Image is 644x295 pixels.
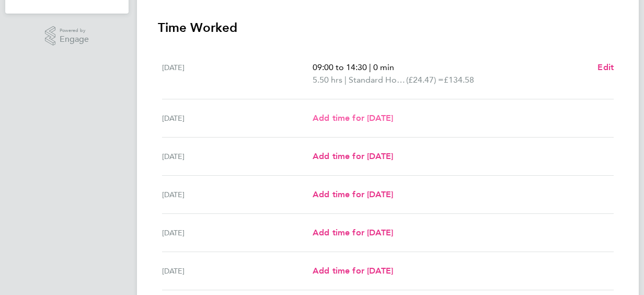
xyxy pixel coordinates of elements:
[597,61,614,74] a: Edit
[373,62,394,72] span: 0 min
[313,189,393,199] span: Add time for [DATE]
[313,226,393,239] a: Add time for [DATE]
[313,228,393,237] span: Add time for [DATE]
[313,266,393,276] span: Add time for [DATE]
[45,26,89,46] a: Powered byEngage
[406,75,444,85] span: (£24.47) =
[444,75,474,85] span: £134.58
[313,151,393,161] span: Add time for [DATE]
[158,19,618,36] h3: Time Worked
[313,265,393,277] a: Add time for [DATE]
[60,26,89,35] span: Powered by
[162,188,313,201] div: [DATE]
[162,265,313,277] div: [DATE]
[369,62,371,72] span: |
[162,61,313,86] div: [DATE]
[313,113,393,123] span: Add time for [DATE]
[313,188,393,201] a: Add time for [DATE]
[162,226,313,239] div: [DATE]
[597,62,614,72] span: Edit
[313,62,367,72] span: 09:00 to 14:30
[313,75,342,85] span: 5.50 hrs
[313,150,393,163] a: Add time for [DATE]
[349,74,406,86] span: Standard Hourly
[344,75,347,85] span: |
[60,35,89,44] span: Engage
[313,112,393,124] a: Add time for [DATE]
[162,112,313,124] div: [DATE]
[162,150,313,163] div: [DATE]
